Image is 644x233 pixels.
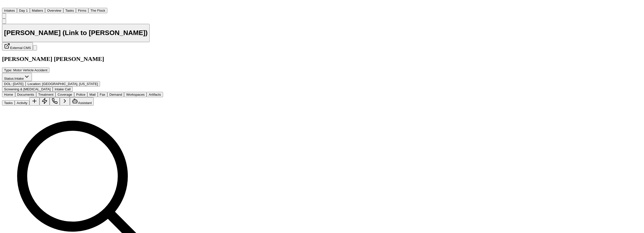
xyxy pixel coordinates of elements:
button: Overview [45,8,63,13]
button: Edit service: Screening & Retainer [2,87,53,92]
button: Matters [30,8,45,13]
span: Status: [4,77,15,80]
span: Fax [100,93,105,96]
span: Intake Call [55,87,71,91]
span: Type : [4,68,12,72]
button: Assistant [70,97,94,106]
span: External CMS [10,46,31,50]
button: External CMS [2,42,33,51]
a: Day 1 [17,8,30,12]
span: Screening & [MEDICAL_DATA] [4,87,51,91]
span: Home [4,93,13,96]
a: Matters [30,8,45,12]
button: Day 1 [17,8,30,13]
span: Demand [109,93,122,96]
button: Activity [15,100,29,106]
button: Edit DOL: 2025-09-03 [2,81,26,87]
span: DOL : [4,82,12,86]
span: Police [76,93,85,96]
button: Tasks [63,8,76,13]
span: Documents [17,93,34,96]
span: Motor Vehicle Accident [13,68,47,72]
span: Treatment [38,93,53,96]
span: Intake [15,77,24,80]
button: Edit service: Intake Call [53,87,73,92]
span: [GEOGRAPHIC_DATA], [US_STATE] [42,82,98,86]
button: Add Task [29,97,39,106]
button: Tasks [2,100,15,106]
button: Firms [76,8,88,13]
a: Firms [76,8,88,12]
button: Edit Location: Salt Lake City, Utah [26,81,100,87]
h2: [PERSON_NAME] [PERSON_NAME] [2,56,163,62]
button: Make a Call [50,97,60,106]
span: Location : [28,82,41,86]
a: Overview [45,8,63,12]
span: [DATE] [13,82,24,86]
button: Edit Type: Motor Vehicle Accident [2,68,49,73]
button: The Flock [88,8,107,13]
a: The Flock [88,8,107,12]
span: Workspaces [126,93,145,96]
a: Tasks [63,8,76,12]
button: Edit matter name [2,24,150,42]
button: Copy Matter ID [2,19,6,24]
img: Finch Logo [2,2,8,7]
span: Assistant [78,101,92,105]
button: Change status from Intake [2,73,32,81]
a: Home [2,3,8,8]
a: Intakes [2,8,17,12]
span: Artifacts [149,93,161,96]
span: Coverage [57,93,72,96]
span: Mail [89,93,95,96]
h1: [PERSON_NAME] (Link to [PERSON_NAME]) [4,29,148,37]
button: Create Immediate Task [39,97,50,106]
button: Intakes [2,8,17,13]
